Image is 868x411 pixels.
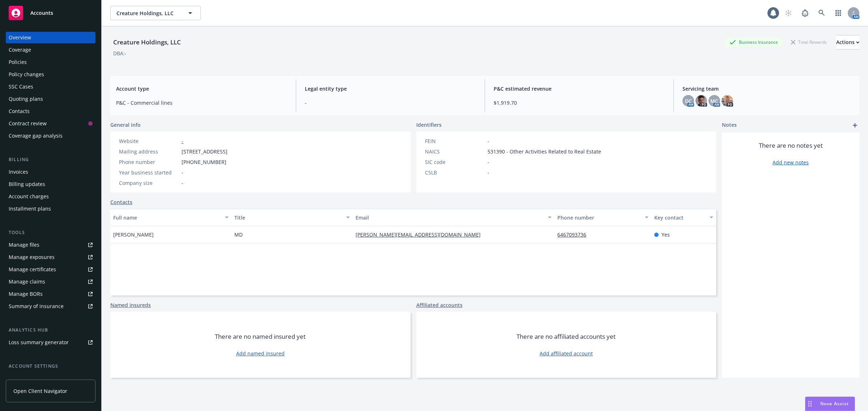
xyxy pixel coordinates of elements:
a: Coverage [6,44,95,56]
span: Accounts [30,10,53,16]
div: Company size [119,179,179,187]
a: Add new notes [773,159,809,166]
a: SSC Cases [6,81,95,92]
span: Nova Assist [820,401,849,407]
div: Full name [113,214,221,221]
a: Manage exposures [6,251,95,263]
div: Installment plans [9,203,51,215]
span: Creature Holdings, LLC [116,9,179,17]
a: Quoting plans [6,93,95,105]
div: Overview [9,32,31,43]
div: Drag to move [805,397,814,411]
a: Manage BORs [6,288,95,300]
div: Total Rewards [787,38,830,47]
a: Contacts [110,198,132,206]
span: - [488,158,489,166]
div: Website [119,137,179,145]
div: Business Insurance [726,38,782,47]
div: Manage claims [9,276,45,287]
a: Policy changes [6,69,95,80]
div: Mailing address [119,148,179,155]
div: Phone number [557,214,641,221]
div: Phone number [119,158,179,166]
a: Loss summary generator [6,337,95,348]
div: Billing updates [9,178,45,190]
span: MD [234,231,243,238]
a: Policies [6,56,95,68]
img: photo [722,95,733,107]
span: Account type [116,85,287,92]
div: Year business started [119,169,179,176]
a: Billing updates [6,178,95,190]
span: - [488,137,489,145]
span: There are no notes yet [759,141,823,150]
div: FEIN [425,137,485,145]
span: Servicing team [682,85,854,92]
a: Add affiliated account [540,350,593,357]
span: - [182,179,183,187]
a: Accounts [6,3,95,23]
button: Actions [836,35,859,49]
a: Service team [6,373,95,384]
button: Full name [110,209,231,226]
span: [PHONE_NUMBER] [182,158,226,166]
span: Notes [722,121,737,130]
span: P&C - Commercial lines [116,99,287,107]
a: Manage files [6,239,95,251]
span: There are no named insured yet [215,332,306,341]
div: Service team [9,373,40,384]
a: [PERSON_NAME][EMAIL_ADDRESS][DOMAIN_NAME] [356,231,486,238]
a: Overview [6,32,95,43]
span: There are no affiliated accounts yet [516,332,616,341]
img: photo [695,95,707,107]
a: Invoices [6,166,95,178]
div: Contract review [9,118,47,129]
span: - [488,169,489,176]
div: NAICS [425,148,485,155]
span: DC [685,97,692,105]
a: Manage certificates [6,264,95,275]
span: [STREET_ADDRESS] [182,148,227,155]
a: add [851,121,859,130]
div: SSC Cases [9,81,33,92]
a: Report a Bug [798,6,812,20]
button: Nova Assist [805,397,855,411]
div: Analytics hub [6,326,95,334]
div: Account charges [9,191,49,202]
div: Quoting plans [9,93,43,105]
a: Search [814,6,829,20]
div: Manage BORs [9,288,43,300]
a: - [182,138,183,144]
a: Manage claims [6,276,95,287]
div: Invoices [9,166,28,178]
div: Manage certificates [9,264,56,275]
button: Creature Holdings, LLC [110,6,201,20]
a: Switch app [831,6,846,20]
div: Loss summary generator [9,337,69,348]
a: Affiliated accounts [416,301,463,309]
div: Policies [9,56,27,68]
button: Phone number [554,209,651,226]
a: Named insureds [110,301,151,309]
div: Account settings [6,363,95,370]
span: Yes [661,231,670,238]
a: 6467093736 [557,231,592,238]
a: Installment plans [6,203,95,215]
div: Email [356,214,544,221]
div: Billing [6,156,95,163]
span: - [305,99,476,107]
span: Open Client Navigator [13,387,67,395]
button: Title [231,209,353,226]
a: Coverage gap analysis [6,130,95,142]
div: Manage files [9,239,39,251]
span: P&C estimated revenue [494,85,665,92]
div: Tools [6,229,95,236]
span: Identifiers [416,121,442,129]
span: Legal entity type [305,85,476,92]
span: $1,919.70 [494,99,665,107]
button: Email [353,209,554,226]
div: Title [234,214,342,221]
span: 531390 - Other Activities Related to Real Estate [488,148,601,155]
div: Creature Holdings, LLC [110,38,184,47]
